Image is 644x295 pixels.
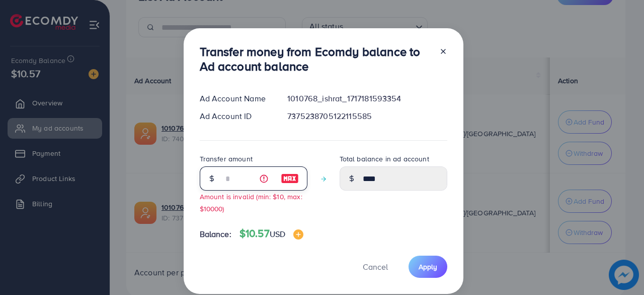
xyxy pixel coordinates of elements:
[192,93,280,104] div: Ad Account Name
[200,154,253,164] label: Transfer amount
[200,44,431,74] h3: Transfer money from Ecomdy balance to Ad account balance
[270,228,285,240] span: USD
[200,228,231,240] span: Balance:
[279,110,455,122] div: 7375238705122115585
[200,192,302,213] small: Amount is invalid (min: $10, max: $10000)
[281,172,299,185] img: image
[293,229,303,240] img: image
[279,93,455,104] div: 1010768_ishrat_1717181593354
[350,256,400,277] button: Cancel
[419,262,437,272] span: Apply
[340,154,429,164] label: Total balance in ad account
[192,110,280,122] div: Ad Account ID
[363,261,388,272] span: Cancel
[409,256,447,277] button: Apply
[239,227,303,240] h4: $10.57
